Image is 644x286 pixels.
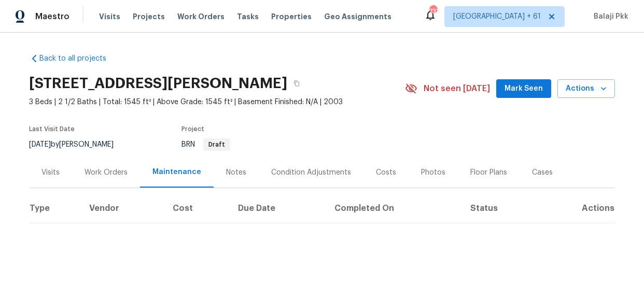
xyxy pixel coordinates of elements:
button: Copy Address [287,74,306,93]
span: Maestro [35,11,69,22]
div: Visits [41,167,60,178]
th: Type [29,194,81,223]
th: Status [462,194,541,223]
span: [DATE] [29,141,51,148]
span: Projects [133,11,165,22]
th: Completed On [326,194,462,223]
span: Balaji Pkk [590,11,628,22]
button: Actions [557,79,615,98]
div: Photos [421,167,445,178]
span: BRN [181,141,230,148]
div: Notes [226,167,246,178]
th: Vendor [81,194,164,223]
th: Cost [164,194,230,223]
div: by [PERSON_NAME] [29,138,126,151]
div: Floor Plans [470,167,507,178]
button: Mark Seen [496,79,551,98]
div: Costs [376,167,396,178]
span: Work Orders [177,11,225,22]
div: 733 [429,6,437,17]
a: Back to all projects [29,53,129,64]
th: Actions [541,194,615,223]
span: [GEOGRAPHIC_DATA] + 61 [453,11,541,22]
span: Geo Assignments [324,11,391,22]
span: 3 Beds | 2 1/2 Baths | Total: 1545 ft² | Above Grade: 1545 ft² | Basement Finished: N/A | 2003 [29,97,405,107]
span: Project [181,126,204,132]
th: Due Date [230,194,326,223]
span: Tasks [237,13,259,20]
span: Mark Seen [505,82,543,95]
h2: [STREET_ADDRESS][PERSON_NAME] [29,78,287,89]
div: Cases [532,167,553,178]
span: Properties [271,11,312,22]
span: Draft [204,141,229,148]
div: Condition Adjustments [271,167,351,178]
span: Actions [566,82,607,95]
div: Maintenance [152,167,201,177]
div: Work Orders [85,167,128,178]
span: Last Visit Date [29,126,75,132]
span: Not seen [DATE] [424,83,490,94]
span: Visits [99,11,120,22]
